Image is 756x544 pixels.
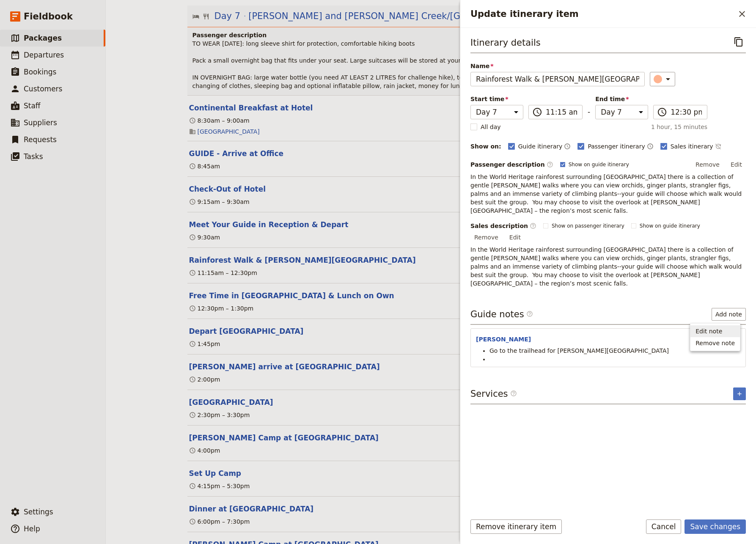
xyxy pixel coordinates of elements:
h3: Guide notes [470,308,533,321]
button: Edit note [690,325,740,337]
button: Time shown on guide itinerary [564,141,571,151]
h3: Itinerary details [470,36,541,49]
h3: Services [470,387,517,400]
button: Edit this itinerary item [189,148,284,159]
span: Show on guide itinerary [640,223,700,229]
span: ​ [526,310,533,321]
div: 6:00pm – 7:30pm [189,517,250,526]
span: Departures [24,51,64,59]
button: Close drawer [735,7,749,21]
span: ​ [530,223,536,229]
span: ​ [532,107,542,117]
button: Edit this itinerary item [189,468,242,478]
span: Go to the trailhead for [PERSON_NAME][GEOGRAPHIC_DATA] [489,347,669,354]
button: Edit this itinerary item [189,103,313,113]
div: 9:30am [189,233,220,242]
button: Remove [692,158,723,171]
a: [GEOGRAPHIC_DATA] [198,127,260,136]
span: Packages [24,34,62,42]
div: Show on: [470,142,501,151]
span: Settings [24,508,53,516]
label: Sales description [470,222,536,230]
span: End time [595,95,648,103]
button: Remove [470,231,502,244]
p: TO WEAR [DATE]: long sleeve shirt for protection, comfortable hiking boots Pack a small overnight... [192,39,671,90]
div: 12:30pm – 1:30pm [189,304,254,313]
label: Passenger description [470,160,553,169]
button: Edit day information [192,10,544,22]
button: Edit this itinerary item [189,220,349,230]
span: Edit note [696,327,722,335]
span: Show on passenger itinerary [552,223,624,229]
button: Edit [506,231,525,244]
button: Edit this itinerary item [189,184,266,194]
span: Suppliers [24,118,57,127]
button: Time shown on passenger itinerary [647,141,654,151]
span: All day [481,123,501,131]
p: In the World Heritage rainforest surrounding [GEOGRAPHIC_DATA] there is a collection of gentle [P... [470,245,746,288]
button: Remove note [690,337,740,349]
button: Edit this itinerary item [189,255,416,265]
button: Save changes [685,519,746,534]
button: Edit this itinerary item [189,326,304,336]
h4: Passenger description [192,31,671,39]
div: 4:00pm [189,446,220,455]
button: Edit this itinerary item [189,504,314,514]
button: Add note [712,308,746,321]
span: Fieldbook [24,10,73,23]
span: Tasks [24,152,43,161]
select: End time [595,105,648,119]
input: ​ [546,107,577,117]
button: Edit this itinerary item [189,362,380,372]
span: ​ [547,161,553,168]
div: 4:15pm – 5:30pm [189,482,250,490]
button: Edit this itinerary item [189,433,379,443]
button: Cancel [646,519,682,534]
div: 8:45am [189,162,220,170]
button: Edit [727,158,746,171]
span: Name [470,62,645,70]
div: 2:00pm [189,375,220,384]
span: ​ [657,107,667,117]
span: Start time [470,95,523,103]
input: ​ [671,107,702,117]
span: - [588,107,590,119]
button: Edit this itinerary item [189,291,394,301]
span: Guide itinerary [518,142,563,151]
div: 11:15am – 12:30pm [189,269,257,277]
span: 1 hour, 15 minutes [651,123,707,131]
span: Show on guide itinerary [569,161,629,168]
button: Remove itinerary item [470,519,562,534]
select: Start time [470,105,523,119]
button: Add service inclusion [733,387,746,400]
span: ​ [526,310,533,317]
div: ​ [654,74,673,84]
span: Customers [24,85,62,93]
div: 8:30am – 9:00am [189,116,250,125]
span: Help [24,525,40,533]
span: [PERSON_NAME] and [PERSON_NAME] Creek/[GEOGRAPHIC_DATA] [248,10,543,22]
span: Requests [24,135,57,144]
button: Copy itinerary item [731,35,746,49]
h2: Update itinerary item [470,8,735,20]
div: 2:30pm – 3:30pm [189,411,250,419]
button: ​ [650,72,675,86]
div: 9:15am – 9:30am [189,198,250,206]
span: Bookings [24,68,56,76]
p: In the World Heritage rainforest surrounding [GEOGRAPHIC_DATA] there is a collection of gentle [P... [470,173,746,215]
span: ​ [510,390,517,400]
button: Time not shown on sales itinerary [715,141,722,151]
span: Remove note [696,339,735,347]
input: Name [470,72,645,86]
span: ​ [510,390,517,397]
span: Day 7 [214,10,241,22]
button: [PERSON_NAME] [476,335,531,343]
span: Sales itinerary [671,142,713,151]
div: 1:45pm [189,340,220,348]
button: Edit this itinerary item [189,397,273,407]
span: Staff [24,102,41,110]
span: Passenger itinerary [588,142,645,151]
